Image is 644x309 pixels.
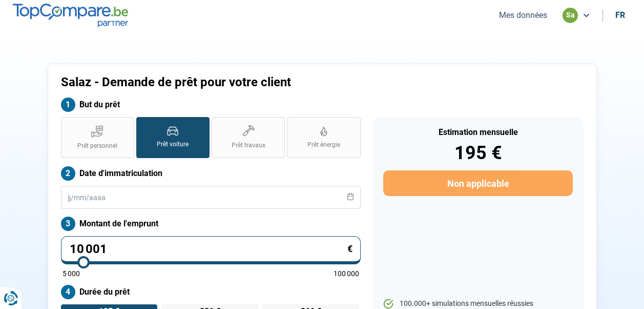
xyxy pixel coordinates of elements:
div: fr [615,10,625,20]
label: Durée du prêt [61,285,361,299]
span: 100 000 [334,270,359,277]
button: Non applicable [383,170,572,196]
span: Prêt voiture [157,140,189,149]
label: Montant de l'emprunt [61,217,361,231]
input: jj/mm/aaaa [61,186,361,209]
li: 100.000+ simulations mensuelles réussies [383,299,572,309]
span: Prêt travaux [232,141,265,150]
label: But du prêt [61,98,361,112]
div: Estimation mensuelle [383,128,572,137]
span: € [347,244,352,254]
span: Prêt énergie [307,141,340,149]
span: Prêt personnel [77,142,117,150]
h1: Salaz - Demande de prêt pour votre client [61,75,450,90]
img: TopCompare.be [13,4,128,27]
div: 195 € [383,144,572,162]
div: sa [563,8,578,23]
button: Mes données [496,10,550,21]
span: 5 000 [63,270,80,277]
label: Date d'immatriculation [61,166,361,181]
